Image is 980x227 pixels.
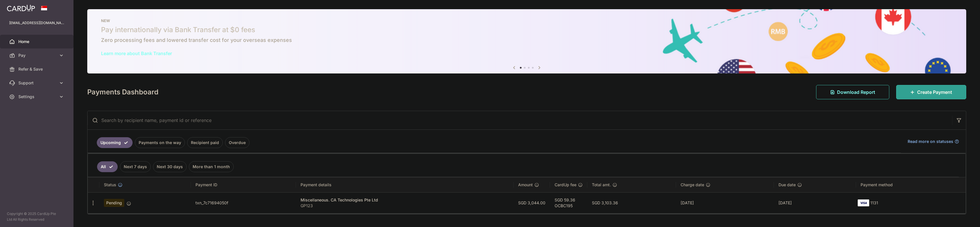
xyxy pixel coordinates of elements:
[101,51,172,56] a: Learn more about Bank Transfer
[225,137,249,148] a: Overdue
[856,177,966,192] th: Payment method
[135,137,185,148] a: Payments on the way
[189,161,234,172] a: More than 1 month
[18,80,56,86] span: Support
[104,182,116,188] span: Status
[101,18,952,23] p: NEW
[676,192,774,213] td: [DATE]
[187,137,223,148] a: Recipient paid
[681,182,704,188] span: Charge date
[88,111,952,129] input: Search by recipient name, payment id or reference
[908,139,959,144] a: Read more on statuses
[7,5,35,11] img: CardUp
[592,182,611,188] span: Total amt.
[587,192,676,213] td: SGD 3,103.36
[101,25,952,34] h5: Pay internationally via Bank Transfer at $0 fees
[18,94,56,100] span: Settings
[18,39,56,44] span: Home
[18,66,56,72] span: Refer & Save
[778,182,796,188] span: Due date
[555,182,576,188] span: CardUp fee
[301,203,509,209] p: GP123
[908,139,953,144] span: Read more on statuses
[87,87,158,97] h4: Payments Dashboard
[101,37,952,44] h6: Zero processing fees and lowered transfer cost for your overseas expenses
[104,199,124,207] span: Pending
[837,89,875,96] span: Download Report
[296,177,514,192] th: Payment details
[191,192,296,213] td: txn_7c71694050f
[191,177,296,192] th: Payment ID
[816,85,889,99] a: Download Report
[550,192,587,213] td: SGD 59.36 OCBC195
[18,53,56,58] span: Pay
[514,192,550,213] td: SGD 3,044.00
[896,85,966,99] a: Create Payment
[87,9,966,73] img: Bank transfer banner
[518,182,533,188] span: Amount
[97,161,118,172] a: All
[774,192,856,213] td: [DATE]
[9,20,64,26] p: [EMAIL_ADDRESS][DOMAIN_NAME]
[917,89,952,96] span: Create Payment
[870,200,878,205] span: 1131
[301,197,509,203] div: Miscellaneous. CA Technologies Pte Ltd
[97,137,133,148] a: Upcoming
[858,199,869,206] img: Bank Card
[153,161,187,172] a: Next 30 days
[120,161,151,172] a: Next 7 days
